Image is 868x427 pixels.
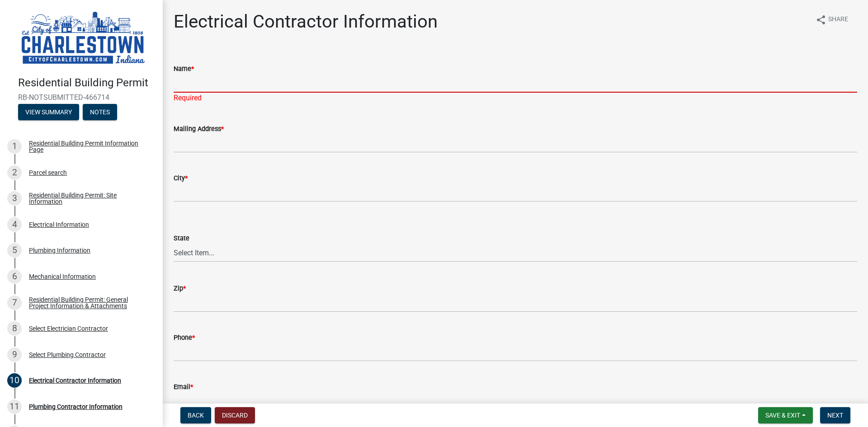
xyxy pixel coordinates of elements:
button: View Summary [18,104,79,120]
label: Mailing Address [174,126,224,132]
div: 4 [7,217,22,232]
label: Zip [174,286,186,292]
label: Email [174,384,193,390]
div: 9 [7,347,22,362]
div: 10 [7,373,22,388]
div: Electrical Contractor Information [29,377,121,384]
button: shareShare [808,11,855,28]
i: share [816,14,826,25]
div: Required [174,93,857,103]
div: 11 [7,399,22,414]
img: City of Charlestown, Indiana [18,9,148,67]
span: Share [828,14,848,25]
label: City [174,175,188,182]
div: 2 [7,165,22,180]
div: 7 [7,296,22,310]
h4: Residential Building Permit [18,76,156,89]
div: Residential Building Permit: General Project Information & Attachments [29,296,148,309]
div: Residential Building Permit Information Page [29,140,148,153]
div: 6 [7,269,22,284]
span: Next [827,412,843,419]
div: 5 [7,243,22,258]
button: Save & Exit [758,407,813,423]
button: Back [180,407,211,423]
div: Residential Building Permit: Site Information [29,192,148,205]
label: Phone [174,335,195,341]
div: 8 [7,321,22,336]
button: Discard [215,407,255,423]
span: Back [188,412,204,419]
div: Plumbing Contractor Information [29,404,123,410]
div: Plumbing Information [29,247,90,253]
wm-modal-confirm: Summary [18,109,79,116]
div: Mechanical Information [29,273,96,280]
div: 3 [7,191,22,206]
h1: Electrical Contractor Information [174,11,438,33]
div: Electrical Information [29,221,89,228]
span: RB-NOTSUBMITTED-466714 [18,93,145,102]
button: Notes [83,104,117,120]
span: Save & Exit [765,412,800,419]
wm-modal-confirm: Notes [83,109,117,116]
div: Select Electrician Contractor [29,325,108,332]
div: Select Plumbing Contractor [29,352,106,358]
label: State [174,235,189,242]
div: 1 [7,139,22,154]
div: Parcel search [29,169,67,176]
button: Next [820,407,850,423]
label: Name [174,66,194,72]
